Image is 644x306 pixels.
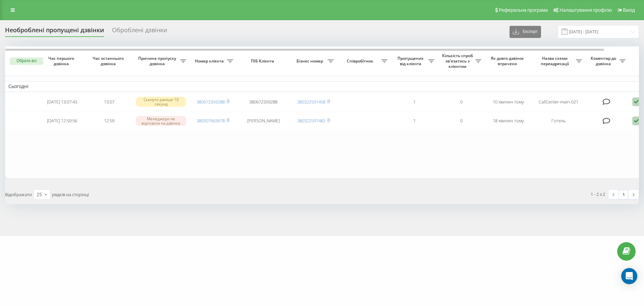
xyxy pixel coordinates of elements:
a: 380322591482 [297,118,325,124]
span: Час останнього дзвінка [91,56,127,66]
td: 1 [391,93,438,111]
span: Відображати [5,191,32,198]
td: [DATE] 13:07:43 [39,93,86,111]
td: [PERSON_NAME] [236,112,290,130]
td: Готель [532,112,585,130]
span: Реферальна програма [499,7,548,13]
div: Open Intercom Messenger [621,268,637,284]
td: 380672359288 [236,93,290,111]
span: Коментар до дзвінка [589,56,620,66]
a: 1 [619,190,629,199]
div: Оброблені дзвінки [112,27,167,37]
span: Бізнес номер [293,58,328,64]
span: Причина пропуску дзвінка [136,56,180,66]
span: Вихід [623,7,635,13]
td: 13:07 [86,93,132,111]
a: 380322591458 [297,99,325,105]
td: CallCenter-main-021 [532,93,585,111]
td: 18 хвилин тому [485,112,532,130]
a: 380507663678 [197,118,225,124]
td: 0 [438,112,485,130]
span: Як довго дзвінок втрачено [490,56,526,66]
span: Час першого дзвінка [44,56,80,66]
button: Обрати всі [10,57,43,65]
td: 0 [438,93,485,111]
span: Налаштування профілю [559,7,612,13]
span: Назва схеми переадресації [535,56,576,66]
td: 1 [391,112,438,130]
a: 380672359288 [197,99,225,105]
div: Скинуто раніше 10 секунд [136,97,186,107]
div: Менеджери не відповіли на дзвінок [136,116,186,126]
span: Пропущених від клієнта [394,56,428,66]
button: Експорт [509,26,541,38]
div: Необроблені пропущені дзвінки [5,27,104,37]
div: 25 [37,191,42,198]
span: ПІБ Клієнта [242,58,284,64]
span: Співробітник [340,58,381,64]
td: [DATE] 12:59:56 [39,112,86,130]
span: Номер клієнта [193,58,227,64]
td: 10 хвилин тому [485,93,532,111]
td: 12:59 [86,112,132,130]
div: 1 - 2 з 2 [591,191,605,198]
span: рядків на сторінці [52,191,89,198]
span: Кількість спроб зв'язатись з клієнтом [441,53,475,69]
